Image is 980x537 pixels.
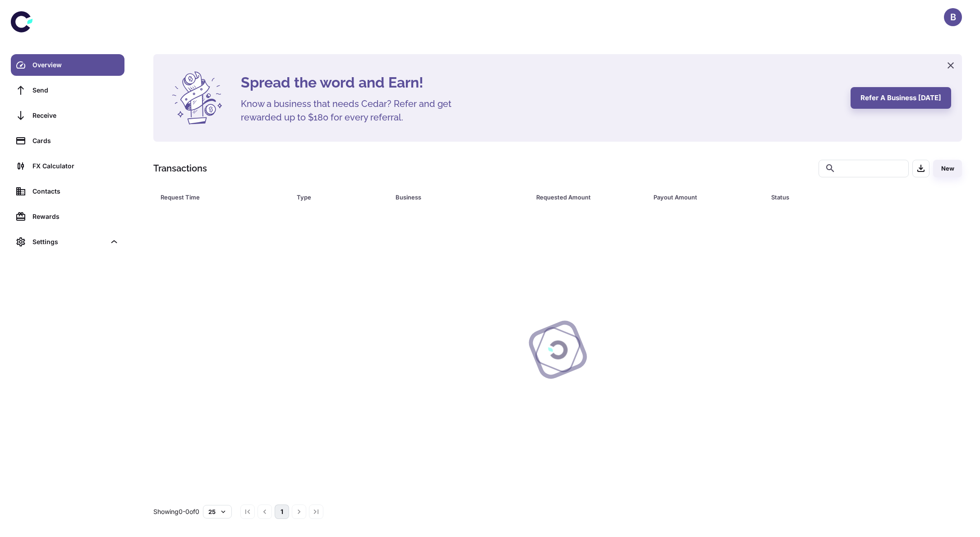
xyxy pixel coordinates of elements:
button: New [933,160,962,177]
div: Settings [32,237,106,247]
span: Request Time [161,191,286,204]
a: Overview [11,54,124,76]
div: Request Time [161,191,274,204]
h1: Transactions [153,162,207,175]
p: Showing 0-0 of 0 [153,507,199,517]
span: Status [771,191,925,204]
a: Contacts [11,181,124,202]
a: Send [11,79,124,101]
nav: pagination navigation [239,505,325,519]
button: Refer a business [DATE] [851,87,951,109]
div: Rewards [32,212,119,222]
div: Receive [32,111,119,120]
div: Cards [32,136,119,146]
div: Payout Amount [653,191,748,204]
div: Settings [11,231,124,253]
div: Type [297,191,373,204]
button: B [944,8,962,26]
button: 25 [203,505,232,518]
div: Send [32,85,119,95]
button: page 1 [275,505,289,519]
div: FX Calculator [32,161,119,171]
span: Type [297,191,385,204]
div: Status [771,191,913,204]
div: Overview [32,60,119,70]
div: Requested Amount [536,191,631,204]
h5: Know a business that needs Cedar? Refer and get rewarded up to $180 for every referral. [241,97,466,124]
a: Rewards [11,206,124,227]
span: Requested Amount [536,191,643,204]
a: Receive [11,105,124,126]
div: Contacts [32,186,119,196]
a: FX Calculator [11,155,124,177]
a: Cards [11,130,124,152]
h4: Spread the word and Earn! [241,72,840,93]
span: Payout Amount [653,191,760,204]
